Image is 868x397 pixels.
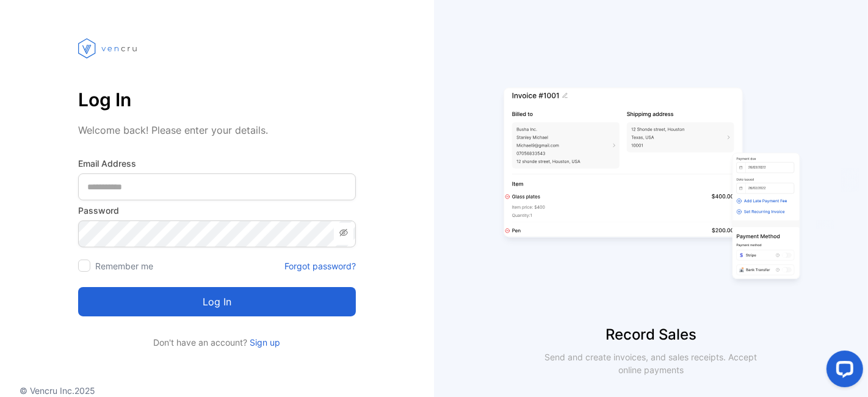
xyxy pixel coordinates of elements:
p: Send and create invoices, and sales receipts. Accept online payments [534,351,769,376]
img: vencru logo [78,15,139,81]
img: slider image [499,49,804,324]
label: Password [78,204,356,217]
p: Welcome back! Please enter your details. [78,123,356,137]
p: Log In [78,85,356,114]
a: Sign up [248,337,281,348]
button: Log in [78,287,356,316]
a: Forgot password? [284,260,356,272]
p: Record Sales [434,324,868,346]
label: Email Address [78,157,356,170]
iframe: LiveChat chat widget [817,346,868,397]
p: Don't have an account? [78,336,356,349]
label: Remember me [95,261,153,271]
